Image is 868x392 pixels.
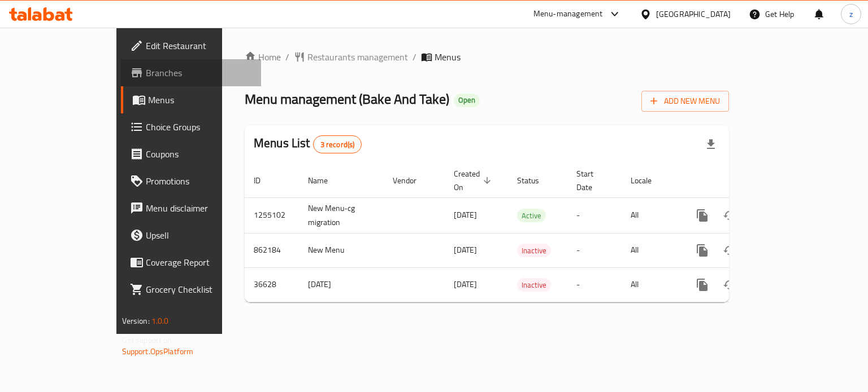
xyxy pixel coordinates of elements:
[454,94,480,107] div: Open
[656,8,731,20] div: [GEOGRAPHIC_DATA]
[285,50,289,64] li: /
[254,174,275,187] span: ID
[716,271,743,298] button: Change Status
[454,208,477,222] span: [DATE]
[517,209,546,222] span: Active
[122,333,174,347] span: Get support on:
[121,195,262,222] a: Menu disclaimer
[245,233,299,267] td: 862184
[454,243,477,257] span: [DATE]
[122,314,150,328] span: Version:
[299,267,384,302] td: [DATE]
[567,197,622,233] td: -
[393,174,431,187] span: Vendor
[631,174,666,187] span: Locale
[314,139,362,150] span: 3 record(s)
[254,135,362,153] h2: Menus List
[849,8,853,20] span: z
[121,59,262,86] a: Branches
[307,50,408,64] span: Restaurants management
[121,113,262,140] a: Choice Groups
[121,86,262,113] a: Menus
[146,256,253,269] span: Coverage Report
[121,249,262,276] a: Coverage Report
[146,120,253,134] span: Choice Groups
[121,276,262,303] a: Grocery Checklist
[146,39,253,52] span: Edit Restaurant
[650,94,720,108] span: Add New Menu
[697,131,724,158] div: Export file
[413,50,416,64] li: /
[313,135,362,153] div: Total records count
[517,209,546,222] div: Active
[454,95,480,105] span: Open
[245,164,806,302] table: enhanced table
[299,233,384,267] td: New Menu
[146,174,253,188] span: Promotions
[245,267,299,302] td: 36628
[245,197,299,233] td: 1255102
[680,164,806,198] th: Actions
[517,244,551,257] span: Inactive
[689,271,716,298] button: more
[151,314,169,328] span: 1.0.0
[122,344,194,359] a: Support.OpsPlatform
[716,202,743,229] button: Change Status
[454,277,477,292] span: [DATE]
[689,237,716,264] button: more
[308,174,342,187] span: Name
[245,86,449,112] span: Menu management ( Bake And Take )
[533,7,603,21] div: Menu-management
[454,167,494,194] span: Created On
[517,174,554,187] span: Status
[622,267,680,302] td: All
[146,147,253,161] span: Coupons
[567,267,622,302] td: -
[146,201,253,215] span: Menu disclaimer
[299,197,384,233] td: New Menu-cg migration
[121,222,262,249] a: Upsell
[716,237,743,264] button: Change Status
[146,66,253,80] span: Branches
[148,93,253,107] span: Menus
[622,233,680,267] td: All
[121,140,262,168] a: Coupons
[146,228,253,242] span: Upsell
[567,233,622,267] td: -
[517,279,551,292] span: Inactive
[146,283,253,296] span: Grocery Checklist
[641,91,729,112] button: Add New Menu
[294,50,408,64] a: Restaurants management
[517,278,551,292] div: Inactive
[622,197,680,233] td: All
[121,32,262,59] a: Edit Restaurant
[245,50,729,64] nav: breadcrumb
[517,244,551,257] div: Inactive
[245,50,281,64] a: Home
[121,168,262,195] a: Promotions
[576,167,608,194] span: Start Date
[689,202,716,229] button: more
[435,50,461,64] span: Menus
